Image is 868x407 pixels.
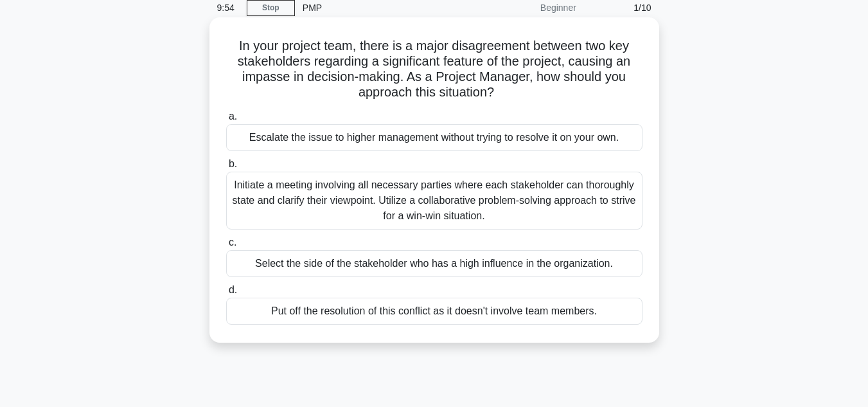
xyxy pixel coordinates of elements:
h5: In your project team, there is a major disagreement between two key stakeholders regarding a sign... [225,38,644,101]
span: a. [229,111,237,122]
div: Escalate the issue to higher management without trying to resolve it on your own. [226,124,642,151]
span: d. [229,284,237,295]
span: b. [229,158,237,169]
div: Initiate a meeting involving all necessary parties where each stakeholder can thoroughly state an... [226,172,642,230]
div: Put off the resolution of this conflict as it doesn't involve team members. [226,298,642,325]
div: Select the side of the stakeholder who has a high influence in the organization. [226,250,642,277]
span: c. [229,237,236,248]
